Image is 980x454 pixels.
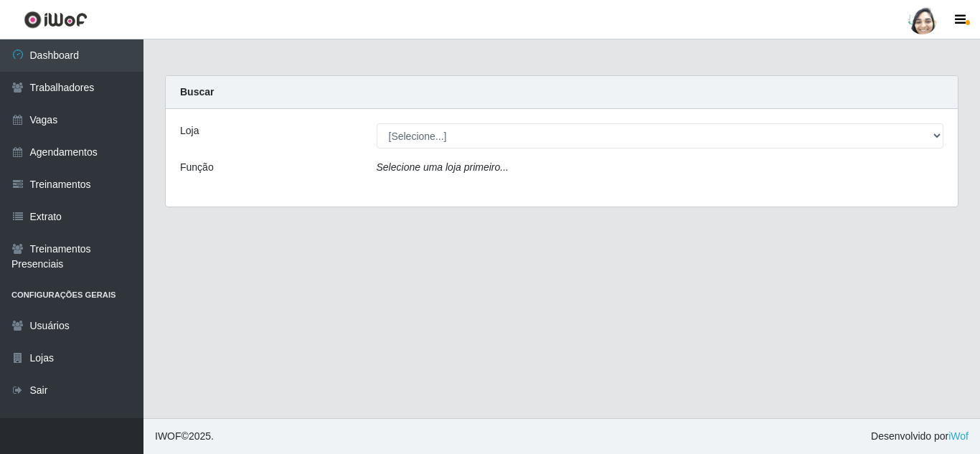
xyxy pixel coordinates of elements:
span: Desenvolvido por [871,429,969,444]
i: Selecione uma loja primeiro... [377,161,509,173]
a: iWof [948,430,969,442]
label: Função [180,160,214,175]
strong: Buscar [180,86,214,98]
span: IWOF [155,430,182,442]
img: CoreUI Logo [24,11,88,29]
span: © 2025 . [155,429,214,444]
label: Loja [180,123,199,138]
